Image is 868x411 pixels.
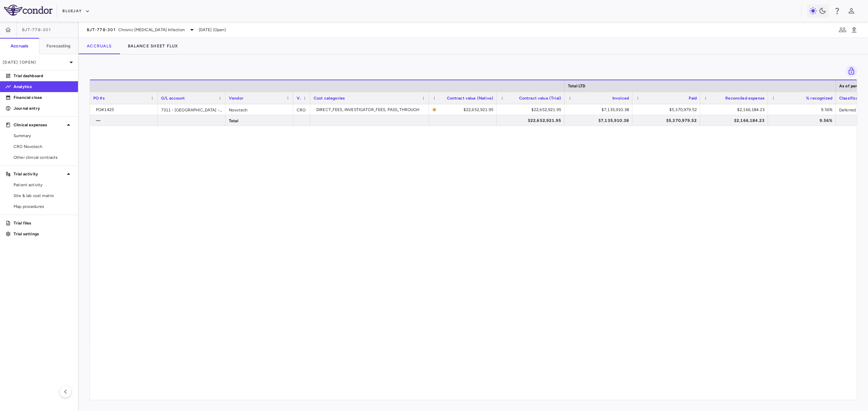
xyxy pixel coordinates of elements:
span: Summary [14,133,73,139]
span: BJT-778-301 [87,27,116,33]
div: $2,166,184.23 [706,115,765,126]
div: $2,166,184.23 [706,104,765,115]
p: Trial activity [14,171,64,177]
p: Trial settings [14,231,73,237]
span: Reconciled expense [725,96,765,101]
span: PO #s [93,96,105,101]
div: CRO [293,104,310,115]
span: Invoiced [612,96,629,101]
span: CRO Novotech [14,144,73,150]
span: Contract value (Native) [447,96,493,101]
span: Paid [689,96,697,101]
p: Clinical expenses [14,122,64,128]
h6: Forecasting [46,43,71,49]
button: Bluejay [62,6,90,17]
div: $22,652,921.95 [503,104,561,115]
div: — [96,115,154,126]
span: Vendor type [297,96,301,101]
span: Chronic [MEDICAL_DATA] Infection [118,27,185,33]
span: Site & lab cost matrix [14,193,73,199]
div: $22,652,921.95 [439,104,493,115]
p: [DATE] (Open) [3,59,67,65]
div: $7,135,910.38 [571,115,629,126]
div: DIRECT_FEES, INVESTIGATOR_FEES, PASS_THROUGH [316,104,426,115]
div: 9.56% [774,115,832,126]
span: Patient activity [14,182,73,188]
p: Financial close [14,94,73,101]
p: Journal entry [14,105,73,111]
button: Accruals [79,38,120,54]
span: Map procedures [14,203,73,210]
span: BJT-778-301 [22,27,51,33]
img: logo-full-SnFGN8VE.png [4,5,53,16]
div: PO#1425 [96,104,154,115]
span: The contract record and uploaded budget values do not match. Please review the contract record an... [432,105,493,114]
div: 7311 - [GEOGRAPHIC_DATA] - Clinical Research Org: Novotech [158,104,225,115]
div: 9.56% [774,104,832,115]
span: Vendor [229,96,243,101]
span: Total LTD [568,84,585,88]
div: $7,135,910.38 [571,104,629,115]
div: Total [225,115,293,126]
p: Trial files [14,220,73,226]
span: G/L account [161,96,185,101]
span: [DATE] (Open) [199,27,226,33]
div: $22,652,921.95 [503,115,561,126]
div: Novotech [225,104,293,115]
div: $5,370,979.52 [638,115,697,126]
button: Balance Sheet Flux [120,38,186,54]
span: Contract value (Trial) [519,96,561,101]
p: Analytics [14,84,73,90]
h6: Accruals [11,43,28,49]
p: Trial dashboard [14,73,73,79]
span: % recognized [806,96,832,101]
div: $5,370,979.52 [638,104,697,115]
span: Cost categories [314,96,345,101]
span: Lock grid [843,65,857,77]
span: Other clinical contracts [14,154,73,160]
